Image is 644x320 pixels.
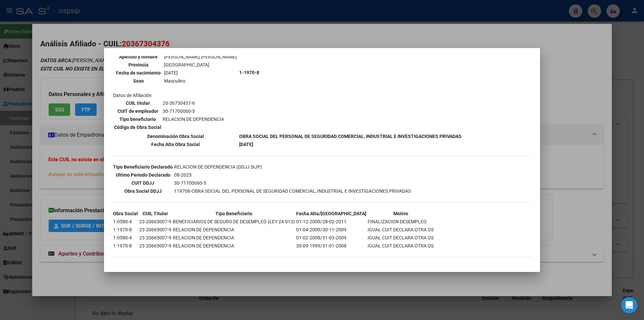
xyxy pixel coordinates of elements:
[114,124,162,131] th: Código de Obra Social
[139,234,172,241] td: 23-20665007-9
[367,218,434,225] td: FINALIZACION DESEMPLEO
[139,218,172,225] td: 23-20665007-9
[621,297,637,313] div: Open Intercom Messenger
[113,163,173,171] th: Tipo Beneficiario Declarado
[172,242,295,249] td: RELACION DE DEPENDENCIA
[114,77,163,85] th: Sexo
[113,242,138,249] td: 1-1970-8
[114,61,163,68] th: Provincia
[113,133,238,140] th: Denominación Obra Social
[113,218,138,225] td: 1-0580-4
[162,107,224,115] td: 30-71700060-5
[296,210,367,217] th: Fecha Alta/[GEOGRAPHIC_DATA]
[239,142,253,147] b: [DATE]
[296,242,367,249] td: 30-09-1999/31-01-2008
[113,187,173,195] th: Obra Social DDJJ
[113,234,138,241] td: 1-0580-4
[114,107,162,115] th: CUIT de empleador
[162,99,224,107] td: 20-36730437-6
[172,226,295,233] td: RELACION DE DEPENDENCIA
[367,242,434,249] td: IGUAL CUIT DECLARA OTRA OS
[139,242,172,249] td: 23-20665007-9
[164,69,237,77] td: [DATE]
[113,210,138,217] th: Obra Social
[239,70,259,75] b: 1-1970-8
[164,53,237,60] td: [PERSON_NAME] [PERSON_NAME]
[113,171,173,179] th: Ultimo Período Declarado
[367,226,434,233] td: IGUAL CUIT DECLARA OTRA OS
[174,179,411,187] td: 30-71700060-5
[367,234,434,241] td: IGUAL CUIT DECLARA OTRA OS
[139,210,172,217] th: CUIL Titular
[164,61,237,68] td: [GEOGRAPHIC_DATA]
[114,99,162,107] th: CUIL titular
[139,226,172,233] td: 23-20665007-9
[114,116,162,123] th: Tipo beneficiario
[239,134,462,139] b: OBRA SOCIAL DEL PERSONAL DE SEGURIDAD COMERCIAL, INDUSTRIAL E INVESTIGACIONES PRIVADAS
[296,218,367,225] td: 01-12-2009/28-02-2011
[164,77,237,85] td: Masculino
[113,13,238,132] td: Datos personales Datos de Afiliación
[296,226,367,233] td: 01-04-2009/30-11-2009
[172,234,295,241] td: RELACION DE DEPENDENCIA
[114,69,163,77] th: Fecha de nacimiento
[113,226,138,233] td: 1-1970-8
[113,141,238,148] th: Fecha Alta Obra Social
[174,163,411,171] td: RELACION DE DEPENDENCIA (DDJJ SIJP)
[172,210,295,217] th: Tipo Beneficiario
[296,234,367,241] td: 01-02-2008/31-03-2009
[174,187,411,195] td: 119708-OBRA SOCIAL DEL PERSONAL DE SEGURIDAD COMERCIAL, INDUSTRIAL E INVESTIGACIONES PRIVADAS
[174,171,411,179] td: 08-2025
[113,179,173,187] th: CUIT DDJJ
[367,210,434,217] th: Motivo
[172,218,295,225] td: BENEFICIARIOS DE SEGURO DE DESEMPLEO (LEY 24.013)
[162,116,224,123] td: RELACION DE DEPENDENCIA
[114,53,163,60] th: Apellido y nombre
